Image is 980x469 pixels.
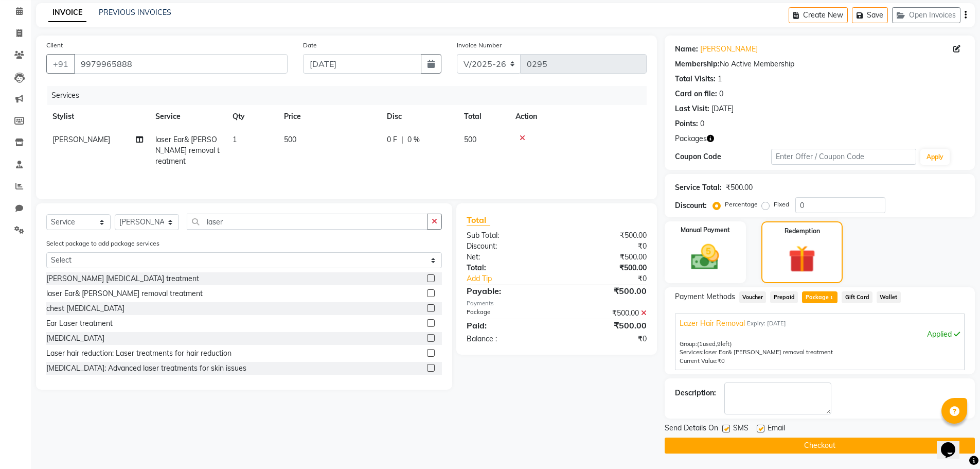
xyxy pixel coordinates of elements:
[719,89,723,99] div: 0
[46,303,124,314] div: chest [MEDICAL_DATA]
[557,263,654,273] div: ₹500.00
[770,291,798,303] span: Prepaid
[467,299,646,308] div: Payments
[459,273,573,284] a: Add Tip
[557,241,654,252] div: ₹0
[725,200,758,209] label: Percentage
[459,308,557,319] div: Package
[802,291,838,303] span: Package
[557,230,654,241] div: ₹500.00
[733,423,749,436] span: SMS
[680,318,745,329] span: Lazer Hair Removal
[726,182,753,193] div: ₹500.00
[459,319,557,332] div: Paid:
[829,295,834,301] span: 1
[278,105,381,128] th: Price
[459,285,557,297] div: Payable:
[381,105,458,128] th: Disc
[711,103,734,114] div: [DATE]
[573,273,654,284] div: ₹0
[675,59,720,70] div: Membership:
[675,151,772,162] div: Coupon Code
[149,105,226,128] th: Service
[665,423,718,436] span: Send Details On
[46,333,104,344] div: [MEDICAL_DATA]
[852,7,888,23] button: Save
[717,340,721,348] span: 9
[226,105,278,128] th: Qty
[697,340,732,348] span: used, left)
[387,134,397,145] span: 0 F
[920,149,950,165] button: Apply
[557,334,654,344] div: ₹0
[675,44,698,55] div: Name:
[718,74,722,84] div: 1
[718,357,725,364] span: ₹0
[681,225,730,235] label: Manual Payment
[774,200,789,209] label: Fixed
[680,349,704,356] span: Services:
[187,214,427,230] input: Search or Scan
[675,182,722,193] div: Service Total:
[675,89,717,99] div: Card on file:
[99,8,171,17] a: PREVIOUS INVOICES
[46,41,63,50] label: Client
[697,340,703,348] span: (1
[665,438,975,454] button: Checkout
[467,215,490,225] span: Total
[557,285,654,297] div: ₹500.00
[46,54,75,74] button: +91
[937,428,970,459] iframe: chat widget
[46,288,203,299] div: laser Ear& [PERSON_NAME] removal treatment
[675,291,735,302] span: Payment Methods
[680,357,718,364] span: Current Value:
[785,227,820,236] label: Redemption
[46,239,159,248] label: Select package to add package services
[459,230,557,241] div: Sub Total:
[233,135,237,144] span: 1
[771,149,916,165] input: Enter Offer / Coupon Code
[675,388,716,398] div: Description:
[768,423,785,436] span: Email
[46,273,199,284] div: [PERSON_NAME] [MEDICAL_DATA] treatment
[700,44,758,55] a: [PERSON_NAME]
[459,252,557,263] div: Net:
[457,41,502,50] label: Invoice Number
[557,308,654,319] div: ₹500.00
[680,329,960,340] div: Applied
[842,291,872,303] span: Gift Card
[557,319,654,332] div: ₹500.00
[675,133,707,144] span: Packages
[459,241,557,252] div: Discount:
[464,135,476,144] span: 500
[675,103,709,114] div: Last Visit:
[284,135,296,144] span: 500
[780,242,824,276] img: _gift.svg
[557,252,654,263] div: ₹500.00
[459,334,557,344] div: Balance :
[74,54,288,74] input: Search by Name/Mobile/Email/Code
[675,200,707,211] div: Discount:
[704,349,833,356] span: laser Ear& [PERSON_NAME] removal treatment
[47,86,654,105] div: Services
[680,340,697,348] span: Group:
[407,134,420,145] span: 0 %
[789,7,848,23] button: Create New
[459,263,557,273] div: Total:
[747,319,786,328] span: Expiry: [DATE]
[509,105,647,128] th: Action
[458,105,509,128] th: Total
[46,363,246,374] div: [MEDICAL_DATA]: Advanced laser treatments for skin issues
[877,291,901,303] span: Wallet
[739,291,767,303] span: Voucher
[892,7,960,23] button: Open Invoices
[401,134,403,145] span: |
[46,348,231,359] div: Laser hair reduction: Laser treatments for hair reduction
[700,118,704,129] div: 0
[48,4,86,22] a: INVOICE
[46,318,113,329] div: Ear Laser treatment
[52,135,110,144] span: [PERSON_NAME]
[675,118,698,129] div: Points:
[155,135,220,166] span: laser Ear& [PERSON_NAME] removal treatment
[46,105,149,128] th: Stylist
